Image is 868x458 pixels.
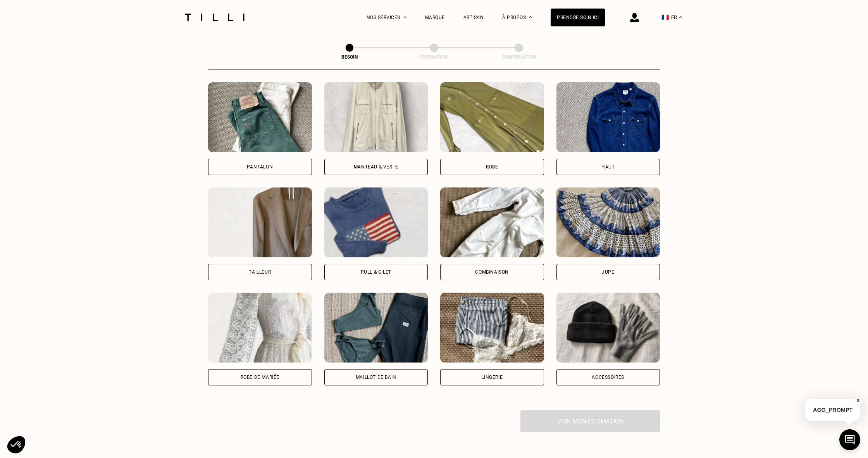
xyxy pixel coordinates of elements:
div: Robe de mariée [241,375,279,380]
img: icône connexion [630,13,639,22]
img: Tilli retouche votre Robe [440,82,544,152]
div: Besoin [311,54,388,60]
div: Accessoires [592,375,624,380]
div: Confirmation [480,54,558,60]
img: Tilli retouche votre Tailleur [208,187,312,257]
img: Tilli retouche votre Pantalon [208,82,312,152]
div: Combinaison [475,270,509,274]
div: Manteau & Veste [354,165,398,169]
img: Tilli retouche votre Pull & gilet [324,187,428,257]
img: Tilli retouche votre Robe de mariée [208,293,312,363]
div: Pantalon [247,165,273,169]
a: Prendre soin ici [551,9,605,26]
img: Tilli retouche votre Maillot de bain [324,293,428,363]
div: Haut [601,165,615,169]
a: Artisan [463,15,484,20]
div: Robe [486,165,498,169]
p: AGO_PROMPT [805,399,860,421]
div: Tailleur [249,270,271,274]
img: Menu déroulant à propos [529,16,532,18]
img: menu déroulant [679,16,682,18]
div: Estimation [395,54,473,60]
img: Tilli retouche votre Combinaison [440,187,544,257]
img: Menu déroulant [403,16,406,18]
span: 🇫🇷 [661,14,669,21]
img: Logo du service de couturière Tilli [182,14,247,21]
button: X [854,396,862,405]
div: Pull & gilet [361,270,391,274]
img: Tilli retouche votre Accessoires [556,293,660,363]
img: Tilli retouche votre Lingerie [440,293,544,363]
div: Jupe [602,270,614,274]
img: Tilli retouche votre Haut [556,82,660,152]
img: Tilli retouche votre Jupe [556,187,660,257]
img: Tilli retouche votre Manteau & Veste [324,82,428,152]
div: Lingerie [481,375,503,380]
a: Marque [425,15,445,20]
div: Maillot de bain [356,375,396,380]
